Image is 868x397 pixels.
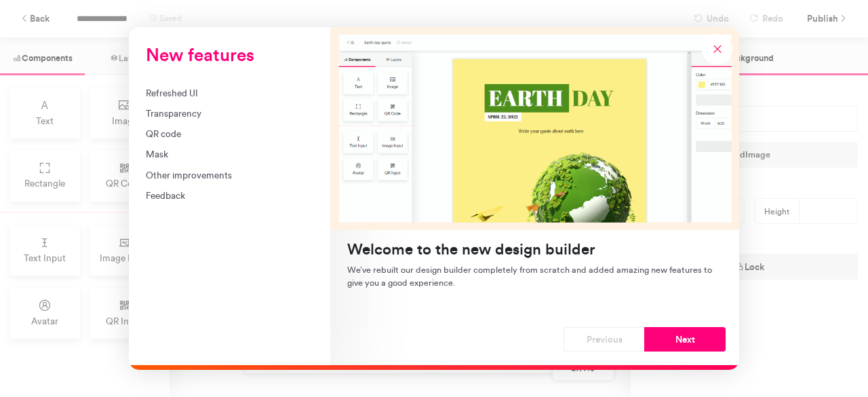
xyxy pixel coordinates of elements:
[146,44,313,66] h3: New features
[347,263,722,289] p: We’ve rebuilt our design builder completely from scratch and added amazing new features to give y...
[347,240,722,259] h4: Welcome to the new design builder
[644,327,726,352] button: Next
[146,86,313,100] div: Refreshed UI
[564,327,645,352] button: Previous
[564,327,726,352] div: Navigation button
[146,168,313,182] div: Other improvements
[146,189,313,202] div: Feedback
[146,127,313,140] div: QR code
[129,27,739,370] div: New features
[146,107,313,120] div: Transparency
[146,147,313,161] div: Mask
